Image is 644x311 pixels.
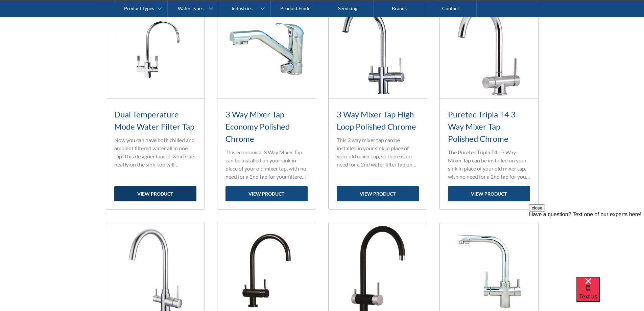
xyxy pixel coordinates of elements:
iframe: podium webchat widget bubble [576,277,644,311]
iframe: podium webchat widget prompt [529,204,644,286]
p: The Puretec Tripla T4 - 3 Way Mixer Tap can be installed on your sink in place of your old mixer ... [448,148,530,181]
a: view product [114,186,196,201]
div: Water Types [178,5,204,11]
p: This 3 way mixer tap can be installed in your sink in place of your old mixer tap, so there is no... [337,136,419,169]
div: Industries [232,5,253,11]
p: This economical 3 Way Mixer Tap can be installed on your sink in place of your old mixer tap, wit... [225,148,308,181]
a: view product [337,186,419,201]
h3: Puretec Tripla T4 3 Way Mixer Tap Polished Chrome [448,108,530,145]
div: Product Types [124,5,154,11]
a: view product [448,186,530,201]
h3: 3 Way Mixer Tap Economy Polished Chrome [225,108,308,145]
h3: Dual Temperature Mode Water Filter Tap [114,108,196,133]
p: Now you can have both chilled and ambient filtered water all in one tap. This designer faucet, wh... [114,136,196,169]
h3: 3 Way Mixer Tap High Loop Polished Chrome [337,108,419,133]
a: view product [225,186,308,201]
